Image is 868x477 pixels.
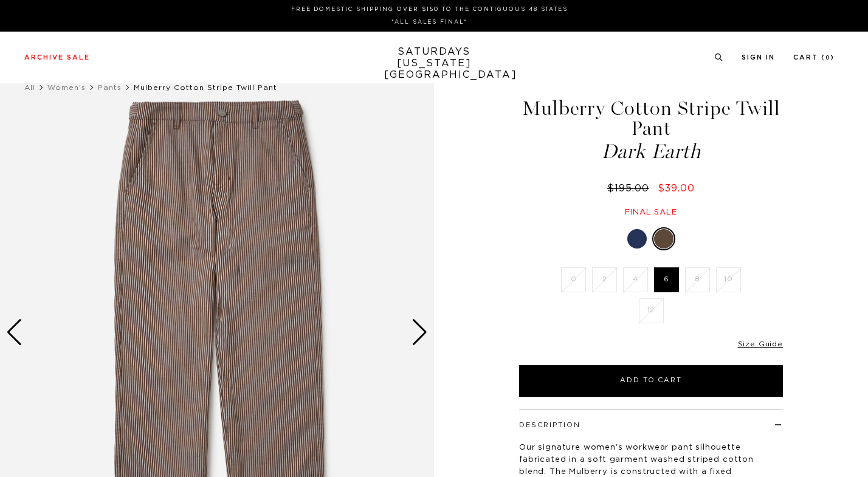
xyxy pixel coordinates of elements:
a: SATURDAYS[US_STATE][GEOGRAPHIC_DATA] [384,46,484,81]
div: Final sale [517,207,785,218]
div: Previous slide [6,319,22,346]
span: $39.00 [658,184,695,193]
a: Pants [98,84,122,91]
h1: Mulberry Cotton Stripe Twill Pant [517,98,785,162]
a: Archive Sale [24,54,90,61]
a: Sign In [742,54,775,61]
p: FREE DOMESTIC SHIPPING OVER $150 TO THE CONTIGUOUS 48 STATES [29,5,830,14]
a: All [24,84,35,91]
del: $195.00 [607,184,654,193]
small: 0 [825,55,830,61]
a: Cart (0) [793,54,835,61]
a: Size Guide [738,340,783,348]
p: *ALL SALES FINAL* [29,18,830,27]
label: 6 [654,267,679,292]
a: Women's [47,84,86,91]
span: Mulberry Cotton Stripe Twill Pant [134,84,277,91]
div: Next slide [412,319,428,346]
button: Description [519,422,580,428]
button: Add to Cart [519,365,783,397]
span: Dark Earth [517,142,785,162]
